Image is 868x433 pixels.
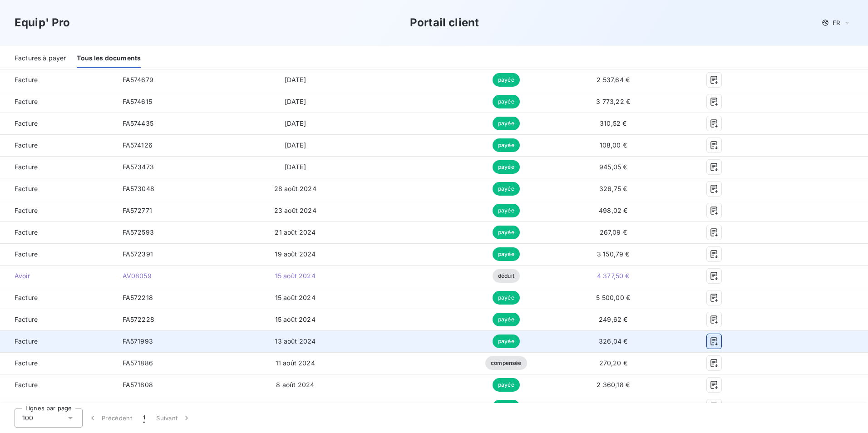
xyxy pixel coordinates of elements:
[7,359,108,368] span: Facture
[274,185,316,192] span: 28 août 2024
[7,337,108,346] span: Facture
[596,294,630,301] span: 5 500,00 €
[138,408,151,428] button: 1
[276,359,315,367] span: 11 août 2024
[7,293,108,302] span: Facture
[7,271,108,280] span: Avoir
[123,119,153,127] span: FA574435
[493,335,520,348] span: payée
[123,98,152,105] span: FA574615
[123,141,153,149] span: FA574126
[599,315,627,323] span: 249,62 €
[123,294,153,301] span: FA572218
[275,337,316,345] span: 13 août 2024
[597,381,630,389] span: 2 360,18 €
[493,247,520,261] span: payée
[7,75,108,84] span: Facture
[15,49,66,68] div: Factures à payer
[123,359,153,367] span: FA571886
[7,250,108,259] span: Facture
[493,313,520,326] span: payée
[123,185,154,192] span: FA573048
[7,184,108,193] span: Facture
[600,119,626,127] span: 310,52 €
[7,162,108,172] span: Facture
[7,97,108,106] span: Facture
[493,117,520,130] span: payée
[285,119,306,127] span: [DATE]
[493,182,520,196] span: payée
[7,228,108,237] span: Facture
[7,380,108,389] span: Facture
[493,291,520,305] span: payée
[275,294,316,301] span: 15 août 2024
[833,19,840,26] span: FR
[7,141,108,150] span: Facture
[123,337,153,345] span: FA571993
[493,160,520,174] span: payée
[15,15,70,31] h3: Equip' Pro
[597,272,630,280] span: 4 377,50 €
[123,315,154,323] span: FA572228
[597,76,630,84] span: 2 537,64 €
[599,185,627,192] span: 326,75 €
[7,402,108,411] span: Facture
[493,226,520,239] span: payée
[143,413,145,423] span: 1
[600,141,627,149] span: 108,00 €
[285,76,306,84] span: [DATE]
[7,119,108,128] span: Facture
[410,15,479,31] h3: Portail client
[596,403,631,410] span: 3 950,00 €
[285,98,306,105] span: [DATE]
[123,207,152,214] span: FA572771
[275,272,316,280] span: 15 août 2024
[599,359,627,367] span: 270,20 €
[493,73,520,87] span: payée
[276,403,314,410] span: 8 août 2024
[123,163,154,171] span: FA573473
[123,250,153,258] span: FA572391
[83,408,138,428] button: Précédent
[275,228,316,236] span: 21 août 2024
[599,337,627,345] span: 326,04 €
[600,228,627,236] span: 267,09 €
[275,315,316,323] span: 15 août 2024
[151,408,197,428] button: Suivant
[123,403,152,410] span: FA571812
[123,381,153,389] span: FA571808
[7,206,108,215] span: Facture
[275,250,316,258] span: 19 août 2024
[276,381,314,389] span: 8 août 2024
[493,400,520,413] span: payée
[123,272,152,280] span: AV08059
[123,228,154,236] span: FA572593
[77,49,141,68] div: Tous les documents
[493,95,520,108] span: payée
[285,163,306,171] span: [DATE]
[597,250,630,258] span: 3 150,79 €
[123,76,153,84] span: FA574679
[274,207,316,214] span: 23 août 2024
[493,204,520,217] span: payée
[285,141,306,149] span: [DATE]
[599,207,627,214] span: 498,02 €
[596,98,630,105] span: 3 773,22 €
[599,163,627,171] span: 945,05 €
[7,315,108,324] span: Facture
[22,413,33,423] span: 100
[485,356,527,370] span: compensée
[493,138,520,152] span: payée
[493,269,520,283] span: déduit
[493,378,520,392] span: payée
